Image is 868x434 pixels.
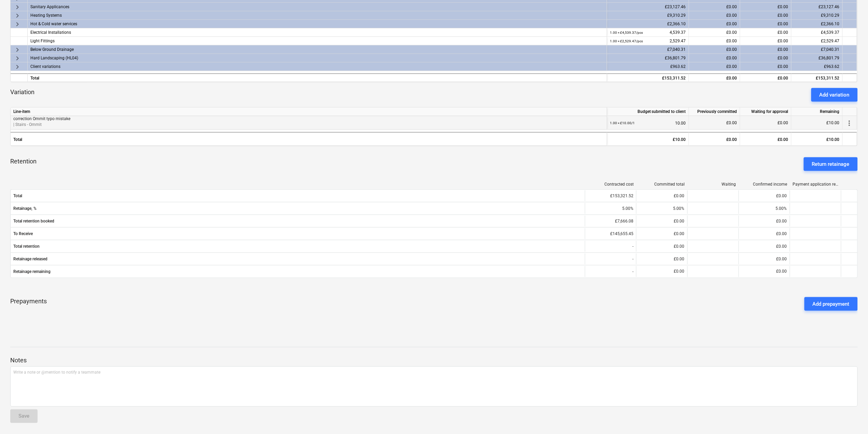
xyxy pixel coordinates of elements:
[792,37,843,45] div: £2,529.47
[793,182,839,187] div: Payment application remaining
[610,31,643,34] small: 1.00 × £4,539.37 / pcs
[740,45,792,54] div: £0.00
[13,193,582,198] span: Total
[792,107,843,116] div: Remaining
[13,231,582,236] span: To Receive
[610,39,643,43] small: 1.00 × £2,529.47 / pcs
[740,62,792,71] div: £0.00
[607,45,689,54] div: £7,040.31
[30,62,604,71] div: Client variations
[607,107,689,116] div: Budget submitted to client
[13,3,22,11] span: keyboard_arrow_right
[11,132,607,146] div: Total
[689,62,740,71] div: £0.00
[740,132,792,146] div: £0.00
[30,45,604,54] div: Below Ground Drainage
[13,244,582,249] span: Total retention
[689,20,740,28] div: £0.00
[636,203,687,214] div: 5.00%
[689,107,740,116] div: Previously committed
[610,116,686,130] div: 10.00
[740,11,792,20] div: £0.00
[739,228,790,239] div: £0.00
[689,3,740,11] div: £0.00
[792,54,843,62] div: £36,801.79
[30,37,604,45] div: Light Fittings
[792,45,843,54] div: £7,040.31
[10,356,858,364] p: Notes
[30,11,604,19] div: Heating Systems
[776,269,787,274] p: £0.00
[13,63,22,71] span: keyboard_arrow_right
[13,12,22,20] span: keyboard_arrow_right
[740,28,792,37] div: £0.00
[792,62,843,71] div: £963.62
[740,116,792,130] div: £0.00
[689,73,740,82] div: £0.00
[588,182,634,187] div: Contracted cost
[740,107,792,116] div: Waiting for approval
[689,54,740,62] div: £0.00
[636,216,687,227] div: £0.00
[792,132,843,146] div: £10.00
[834,401,868,434] iframe: Chat Widget
[689,116,740,130] div: £0.00
[610,121,635,125] small: 1.00 × £10.00 / 1
[739,216,790,227] div: £0.00
[804,157,858,171] button: Return retainage
[740,73,792,82] div: £0.00
[689,37,740,45] div: £0.00
[30,28,604,37] div: Electrical Installations
[811,88,858,102] button: Add variation
[13,206,582,211] span: Retainage, %
[792,20,843,28] div: £2,366.10
[585,228,636,239] div: £145,655.45
[813,300,850,308] div: Add prepayment
[739,254,790,264] div: £0.00
[804,297,858,311] button: Add prepayment
[13,116,604,122] p: correction Ommit typo mistake
[11,107,607,116] div: Line-item
[607,73,689,82] div: £153,311.52
[689,132,740,146] div: £0.00
[13,46,22,54] span: keyboard_arrow_right
[740,54,792,62] div: £0.00
[792,28,843,37] div: £4,539.37
[10,88,34,102] p: Variation
[585,241,636,252] div: -
[610,28,686,37] div: 4,539.37
[812,160,850,169] div: Return retainage
[13,54,22,62] span: keyboard_arrow_right
[13,20,22,28] span: keyboard_arrow_right
[739,241,790,252] div: £0.00
[607,11,689,20] div: £9,310.29
[636,228,687,239] div: £0.00
[13,269,582,274] span: Retainage remaining
[674,269,685,274] p: £0.00
[740,3,792,11] div: £0.00
[689,11,740,20] div: £0.00
[742,182,787,187] div: Confirmed income
[30,3,604,11] div: Sanitary Applicances
[792,3,843,11] div: £23,127.46
[10,297,47,311] p: Prepayments
[636,254,687,264] div: £0.00
[792,11,843,20] div: £9,310.29
[607,132,689,146] div: £10.00
[845,119,854,127] span: more_vert
[585,203,636,214] div: 5.00%
[792,116,843,130] div: £10.00
[585,266,636,277] div: -
[740,20,792,28] div: £0.00
[13,122,604,128] p: | Stairs - Ommit
[740,37,792,45] div: £0.00
[690,182,736,187] div: Waiting
[689,45,740,54] div: £0.00
[30,54,604,62] div: Hard Landscaping (HL04)
[607,54,689,62] div: £36,801.79
[585,216,636,227] div: £7,666.08
[13,219,582,223] span: Total retention booked
[820,90,850,99] div: Add variation
[585,190,636,201] div: £153,321.52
